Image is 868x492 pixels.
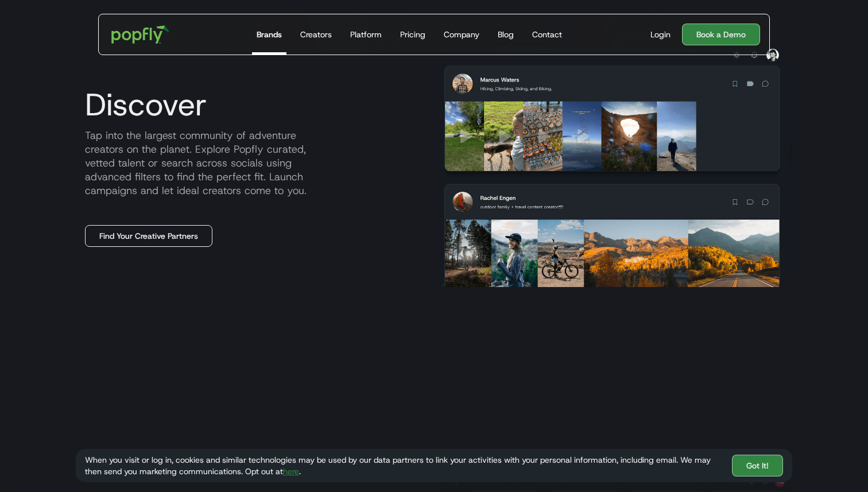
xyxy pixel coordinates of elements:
[532,29,562,40] div: Contact
[439,14,484,55] a: Company
[300,29,332,40] div: Creators
[498,29,514,40] div: Blog
[283,466,299,476] a: here
[646,29,675,40] a: Login
[85,225,212,247] a: Find Your Creative Partners
[76,87,207,122] h3: Discover
[252,14,286,55] a: Brands
[732,455,783,476] a: Got It!
[493,14,518,55] a: Blog
[296,14,336,55] a: Creators
[400,29,425,40] div: Pricing
[650,29,671,40] div: Login
[257,29,282,40] div: Brands
[350,29,382,40] div: Platform
[396,14,430,55] a: Pricing
[103,17,177,52] a: home
[346,14,386,55] a: Platform
[444,29,479,40] div: Company
[528,14,567,55] a: Contact
[682,24,760,45] a: Book a Demo
[85,454,723,477] div: When you visit or log in, cookies and similar technologies may be used by our data partners to li...
[76,129,429,197] p: Tap into the largest community of adventure creators on the planet. Explore Popfly curated, vette...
